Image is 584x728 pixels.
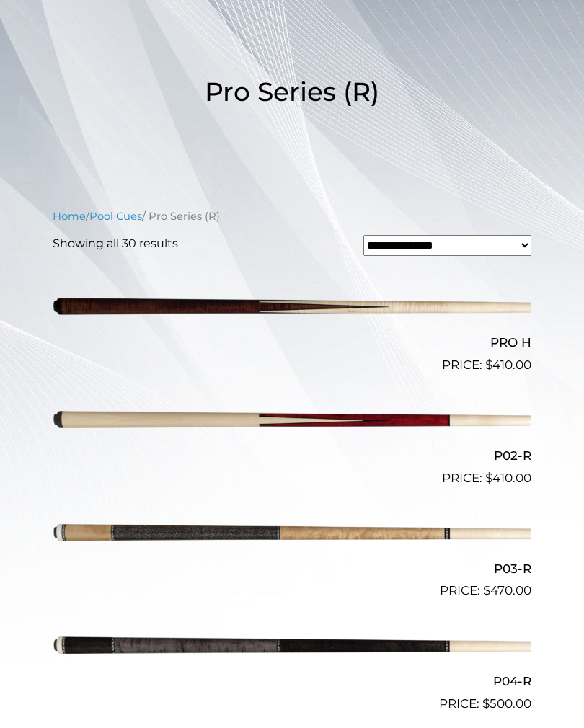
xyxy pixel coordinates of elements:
[485,471,492,485] span: $
[53,210,86,223] a: Home
[483,583,490,598] span: $
[205,76,379,107] span: Pro Series (R)
[53,494,531,573] img: P03-R
[485,358,492,372] span: $
[53,606,531,685] img: P04-R
[53,381,531,460] img: P02-R
[53,606,531,713] a: P04-R $500.00
[53,208,531,224] nav: Breadcrumb
[485,358,531,372] bdi: 410.00
[483,583,531,598] bdi: 470.00
[89,210,142,223] a: Pool Cues
[53,267,531,374] a: PRO H $410.00
[53,235,178,252] p: Showing all 30 results
[485,471,531,485] bdi: 410.00
[53,494,531,600] a: P03-R $470.00
[53,267,531,347] img: PRO H
[53,381,531,487] a: P02-R $410.00
[363,235,531,256] select: Shop order
[482,696,490,711] span: $
[482,696,531,711] bdi: 500.00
